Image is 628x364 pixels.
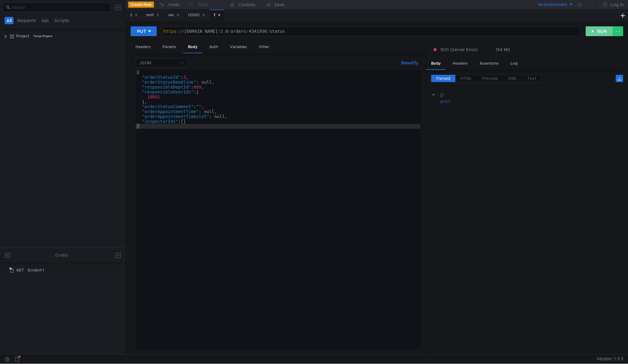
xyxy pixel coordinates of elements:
div: Project [16,32,29,41]
span: 500 (Server Error) [440,46,478,53]
div: Variables [225,41,252,53]
div: Undo [168,1,180,8]
button: Create New [128,2,154,8]
div: гис [168,12,179,18]
span: Text [527,76,536,81]
div: {} [440,91,615,98]
div: Redo [198,1,209,8]
div: Log In [611,1,624,8]
div: Headers [448,58,473,69]
div: Assertions [475,58,504,69]
button: PUT [131,26,157,36]
button: RUN [586,26,613,36]
button: Beautify [399,59,421,66]
span: XML [508,76,517,81]
div: No Environment [538,2,567,8]
span: Parsed [436,76,450,81]
div: Drafts [55,252,68,259]
span: Version: 1.3.3 [596,355,623,363]
div: smlt [146,12,159,18]
span: GET [16,266,24,275]
div: 123321 [188,12,205,18]
div: 1 [448,98,615,105]
input: Search... [12,4,107,11]
div: : [440,98,623,105]
div: Headers [131,41,155,53]
button: Scripts [52,17,71,24]
button: All [5,17,13,24]
div: Cookies [239,1,255,8]
div: 1 [214,12,221,18]
div: Auth [205,41,223,53]
div: pre [440,98,447,105]
div: Scratch 1 [28,266,44,275]
div: Save [274,2,284,7]
span: HTML [460,76,472,81]
div: 2 [130,12,138,18]
div: Other [254,41,274,53]
div: PUT [137,28,146,35]
div: 154 MS [496,47,510,52]
div: Log [506,58,523,69]
div: Params [158,41,181,53]
span: Preview [482,76,498,81]
button: Api [40,17,51,24]
div: Temp Project [33,32,52,41]
div: Body [183,41,202,53]
button: Requests [15,17,38,24]
div: Body [426,58,446,70]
